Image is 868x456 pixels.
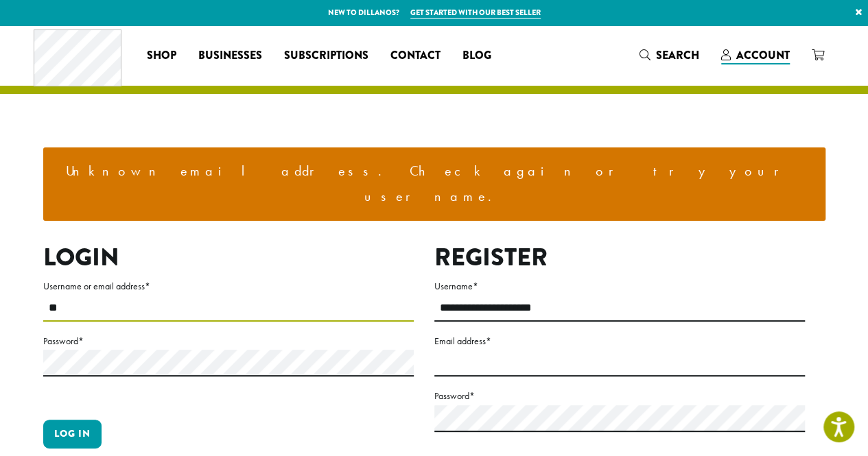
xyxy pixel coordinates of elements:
[390,47,441,64] span: Contact
[198,47,262,64] span: Businesses
[434,243,805,272] h2: Register
[462,47,491,64] span: Blog
[410,7,541,19] a: Get started with our best seller
[434,333,805,350] label: Email address
[284,47,368,64] span: Subscriptions
[434,278,805,295] label: Username
[43,278,414,295] label: Username or email address
[136,45,187,67] a: Shop
[147,47,176,64] span: Shop
[736,47,790,63] span: Account
[629,44,710,67] a: Search
[54,158,814,210] li: Unknown email address. Check again or try your username.
[43,243,414,272] h2: Login
[43,420,102,448] button: Log in
[43,333,414,350] label: Password
[434,387,805,405] label: Password
[656,47,699,63] span: Search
